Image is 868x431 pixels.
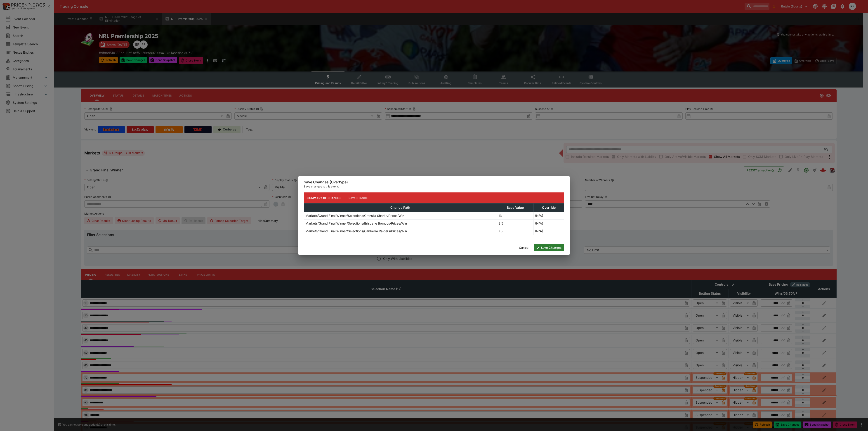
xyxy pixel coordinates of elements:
[305,213,404,218] p: Markets/Grand Final Winner/Selections/Cronulla Sharks/Prices/Win
[497,220,534,227] td: 3.5
[305,221,407,226] p: Markets/Grand Final Winner/Selections/Brisbane Broncos/Prices/Win
[304,204,497,212] th: Change Path
[534,227,564,235] td: (N/A)
[534,212,564,220] td: (N/A)
[345,192,371,203] button: Raw Change
[305,229,407,233] p: Markets/Grand Final Winner/Selections/Canberra Raiders/Prices/Win
[497,227,534,235] td: 7.5
[534,220,564,227] td: (N/A)
[534,204,564,212] th: Override
[497,212,534,220] td: 13
[497,204,534,212] th: Base Value
[304,180,564,185] h6: Save Changes (Overtype)
[304,192,345,203] button: Summary of Changes
[534,244,564,251] button: Save Changes
[304,184,564,189] p: Save changes to this event.
[516,244,532,251] button: Cancel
